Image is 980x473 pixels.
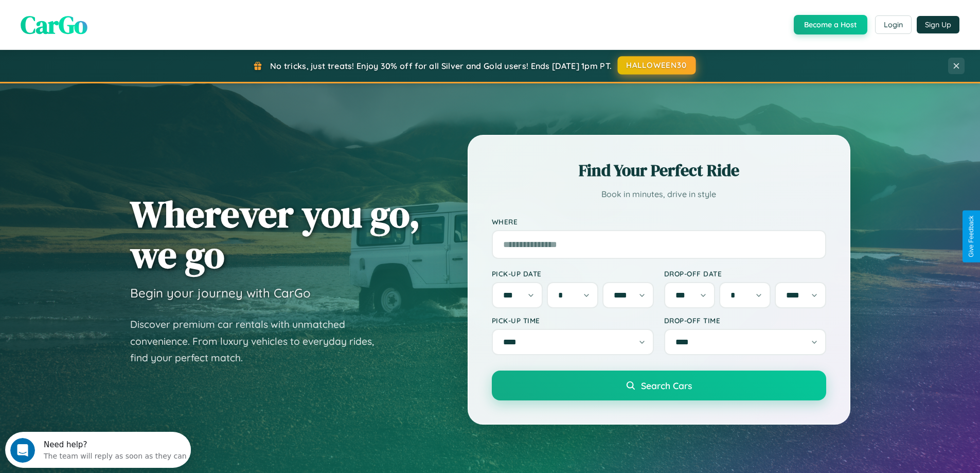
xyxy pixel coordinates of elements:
[492,187,826,202] p: Book in minutes, drive in style
[4,4,191,32] div: Open Intercom Messenger
[664,269,826,278] label: Drop-off Date
[270,61,612,71] span: No tricks, just treats! Enjoy 30% off for all Silver and Gold users! Ends [DATE] 1pm PT.
[130,285,311,301] h3: Begin your journey with CarGo
[10,438,35,463] iframe: Intercom live chat
[618,56,696,75] button: HALLOWEEN30
[39,17,182,28] div: The team will reply as soon as they can
[130,194,420,275] h1: Wherever you go, we go
[664,316,826,325] label: Drop-off Time
[492,316,654,325] label: Pick-up Time
[492,217,826,226] label: Where
[794,15,867,34] button: Become a Host
[492,371,826,400] button: Search Cars
[39,9,182,17] div: Need help?
[968,216,975,257] div: Give Feedback
[875,15,912,34] button: Login
[492,269,654,278] label: Pick-up Date
[641,380,692,391] span: Search Cars
[492,159,826,182] h2: Find Your Perfect Ride
[130,316,387,366] p: Discover premium car rentals with unmatched convenience. From luxury vehicles to everyday rides, ...
[5,432,191,468] iframe: Intercom live chat discovery launcher
[21,8,87,42] span: CarGo
[917,16,959,33] button: Sign Up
